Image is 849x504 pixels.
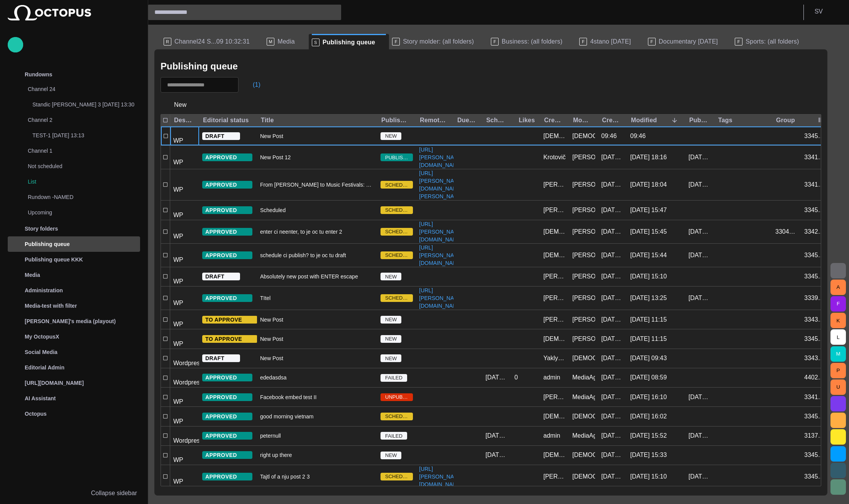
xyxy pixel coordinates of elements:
div: 29/09 16:10 [630,393,667,401]
p: WP [173,339,196,349]
p: Administration [25,287,63,294]
div: 30/09 18:16 [630,153,667,162]
p: Story folders [25,225,58,233]
p: WP [173,298,196,308]
div: Yaklyushyn [543,354,566,362]
p: F [392,38,400,46]
span: NEW [381,273,401,281]
div: 29/09 14:28 [601,451,624,459]
p: Channel 2 [28,116,125,124]
p: Collapse sidebar [91,489,137,498]
span: New Post [260,354,283,362]
div: 3341364605 [804,393,827,401]
div: Publishing queue [8,236,140,252]
button: M [830,346,846,362]
p: WP [173,158,196,167]
div: 09/09 17:33 [688,393,711,401]
p: Media [25,271,40,279]
span: good morning vietnam [260,413,314,420]
div: Modified [631,116,668,124]
ul: main menu [8,67,140,421]
div: FStory molder: (all folders) [389,34,488,49]
p: Octopus [25,410,47,418]
div: Vedra [572,472,595,481]
p: R [164,38,171,46]
div: 05/09 16:00 [485,432,508,440]
div: 3343010407 [804,315,827,324]
span: SCHEDULED [381,206,413,214]
div: 29/09 16:30 [485,451,508,459]
p: Editorial Admin [25,364,64,371]
div: 18/09 15:27 [601,315,624,324]
div: 30/09 17:03 [688,180,711,189]
button: L [830,329,846,345]
div: Petrak [572,272,595,281]
div: 30/09 09:43 [630,354,667,362]
span: NEW [381,316,401,324]
button: A [830,280,846,295]
p: Channel 1 [28,147,125,155]
div: Petrak [572,228,595,236]
p: WP [173,397,196,406]
a: [URL][PERSON_NAME][DOMAIN_NAME] [416,220,467,243]
p: F [491,38,499,46]
p: Rundowns [25,71,52,78]
div: 30/09 15:45 [630,228,667,236]
div: 30/09 11:15 [630,335,667,343]
span: UNPUBLISHED [381,393,413,401]
div: 16/09 15:48 [601,228,624,236]
button: APPROVED [202,206,252,214]
button: DRAFT [202,132,240,140]
div: Petrak [572,335,595,343]
p: WP [173,277,196,286]
div: 30/09 15:10 [630,272,667,281]
span: 4stano [DATE] [590,38,631,46]
button: TO APPROVE [202,335,257,343]
p: Wordpress Reunion [173,436,196,445]
div: 0 [514,373,518,382]
div: 3345542608 [804,251,827,260]
div: Petrak [543,272,566,281]
span: right up there [260,451,292,459]
div: 16/09 15:52 [688,228,711,236]
div: ID [819,116,825,124]
div: Petrak [543,206,566,214]
p: Wordpress Reunion [173,378,196,387]
span: SCHEDULED [381,251,413,259]
div: 3304033902 [775,228,798,236]
button: SV [808,5,844,19]
p: AI Assistant [25,394,56,402]
div: MediaAgent [572,432,595,440]
div: 29/09 16:02 [601,412,624,421]
p: WP [173,185,196,194]
span: SCHEDULED [381,294,413,302]
p: Media-test with filter [25,302,77,310]
p: WP [173,211,196,220]
p: Publishing queue KKK [25,256,83,263]
div: Group [776,116,795,124]
button: APPROVED [202,228,252,236]
div: 29/09 14:41 [601,251,624,260]
div: F4stano [DATE] [576,34,644,49]
div: Due date [457,116,476,124]
div: 13/09/2013 12:50 [601,373,624,382]
div: RChannel24 S...09 10:32:31 [161,34,264,49]
span: SCHEDULED [381,473,413,480]
span: Documentary [DATE] [659,38,718,46]
span: FAILED [381,432,407,440]
p: WP [173,417,196,426]
div: MediaAgent [572,393,595,401]
a: [URL][PERSON_NAME][DOMAIN_NAME][PERSON_NAME] [416,169,467,200]
div: admin [543,432,560,440]
div: 30/09 18:12 [688,153,711,162]
div: 30/09 11:15 [630,315,667,324]
div: Likes [519,116,535,124]
p: Upcoming [28,209,125,216]
p: WP [173,320,196,329]
div: Publishing status [381,116,410,124]
div: 29/09 14:31 [601,335,624,343]
div: 09/09 09:53 [601,153,624,162]
div: Petrak [543,315,566,324]
p: WP [173,136,196,145]
div: 29/09 15:33 [630,451,667,459]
